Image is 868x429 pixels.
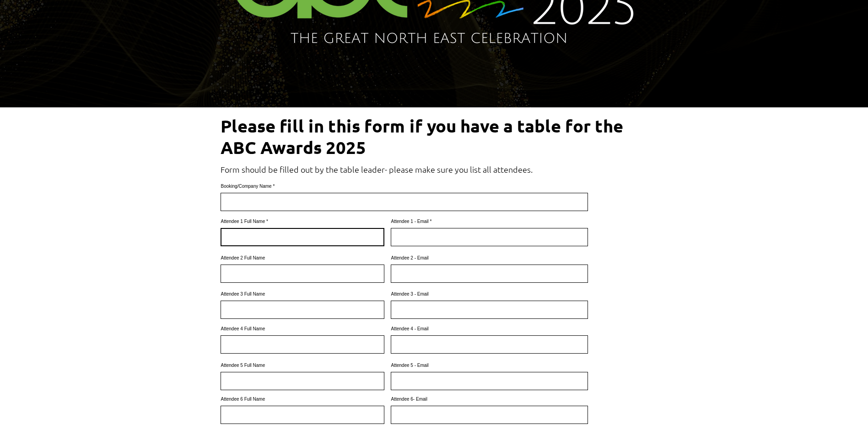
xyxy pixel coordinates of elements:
[221,363,384,368] label: Attendee 5 Full Name
[221,256,384,260] label: Attendee 2 Full Name
[391,292,588,297] label: Attendee 3 - Email
[391,256,588,260] label: Attendee 2 - Email
[221,397,384,402] label: Attendee 6 Full Name
[391,363,588,368] label: Attendee 5 - Email
[221,219,384,224] label: Attendee 1 Full Name
[221,292,384,297] label: Attendee 3 Full Name
[391,397,588,402] label: Attendee 6- Email
[221,115,623,158] span: Please fill in this form if you have a table for the ABC Awards 2025
[391,219,588,224] label: Attendee 1 - Email
[221,164,533,175] span: Form should be filled out by the table leader- please make sure you list all attendees.
[391,327,588,331] label: Attendee 4 - Email
[221,327,384,331] label: Attendee 4 Full Name
[221,184,588,189] label: Booking/Company Name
